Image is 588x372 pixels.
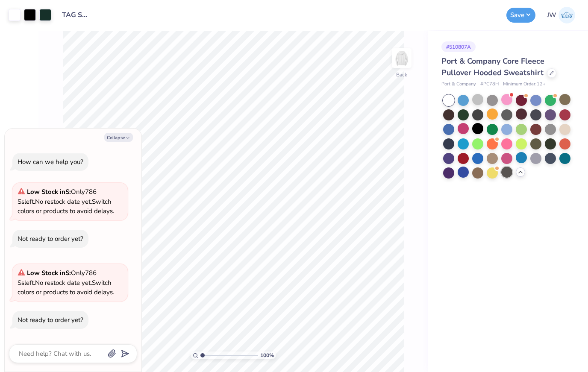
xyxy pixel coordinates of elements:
span: 100 % [260,351,274,359]
div: Not ready to order yet? [18,316,83,324]
span: Port & Company [441,81,476,88]
span: Only 786 Ss left. Switch colors or products to avoid delays. [18,269,114,296]
button: Collapse [104,133,133,142]
input: Untitled Design [56,6,97,23]
button: Save [506,8,535,23]
div: How can we help you? [18,158,83,166]
div: # 510807A [441,41,476,52]
img: Jessica Wendt [559,7,575,23]
span: Minimum Order: 12 + [503,81,546,88]
img: Back [393,50,410,67]
span: Only 786 Ss left. Switch colors or products to avoid delays. [18,187,114,215]
span: JW [547,10,556,20]
div: Not ready to order yet? [18,234,83,243]
a: JW [547,7,575,23]
span: No restock date yet. [35,197,92,206]
span: Port & Company Core Fleece Pullover Hooded Sweatshirt [441,56,544,78]
span: No restock date yet. [35,278,92,287]
span: # PC78H [480,81,499,88]
strong: Low Stock in S : [27,269,71,277]
strong: Low Stock in S : [27,187,71,196]
div: Back [396,71,407,79]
